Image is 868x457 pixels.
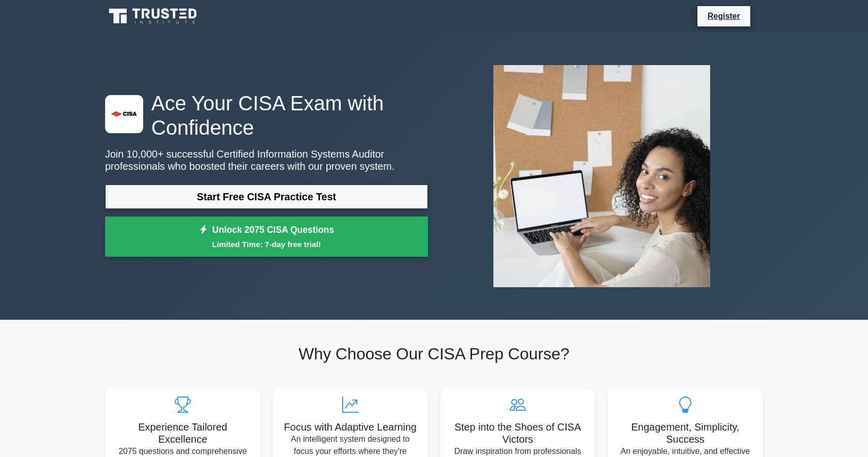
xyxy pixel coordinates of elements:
h5: Experience Tailored Excellence [113,421,252,445]
h2: Why Choose Our CISA Prep Course? [105,344,763,363]
small: Limited Time: 7-day free trial! [118,238,415,250]
a: Register [702,10,746,22]
a: Unlock 2075 CISA QuestionsLimited Time: 7-day free trial! [105,217,428,257]
a: Start Free CISA Practice Test [105,185,428,209]
h5: Engagement, Simplicity, Success [616,421,755,445]
h1: Ace Your CISA Exam with Confidence [105,91,428,140]
p: Join 10,000+ successful Certified Information Systems Auditor professionals who boosted their car... [105,148,428,172]
h5: Focus with Adaptive Learning [281,421,420,433]
h5: Step into the Shoes of CISA Victors [448,421,587,445]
